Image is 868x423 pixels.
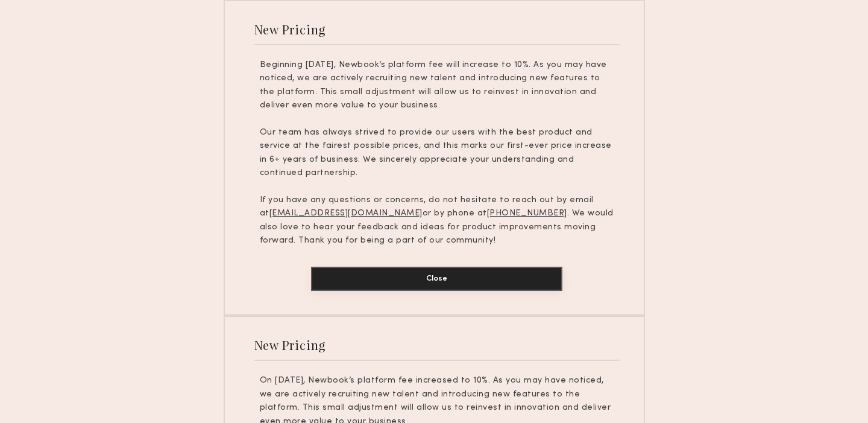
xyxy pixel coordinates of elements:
div: New Pricing [254,21,326,37]
u: [PHONE_NUMBER] [487,209,567,217]
button: Close [311,267,562,291]
p: Beginning [DATE], Newbook’s platform fee will increase to 10%. As you may have noticed, we are ac... [260,59,614,113]
u: [EMAIL_ADDRESS][DOMAIN_NAME] [269,209,423,217]
p: Our team has always strived to provide our users with the best product and service at the fairest... [260,126,614,180]
div: New Pricing [254,337,326,353]
p: If you have any questions or concerns, do not hesitate to reach out by email at or by phone at . ... [260,194,614,248]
